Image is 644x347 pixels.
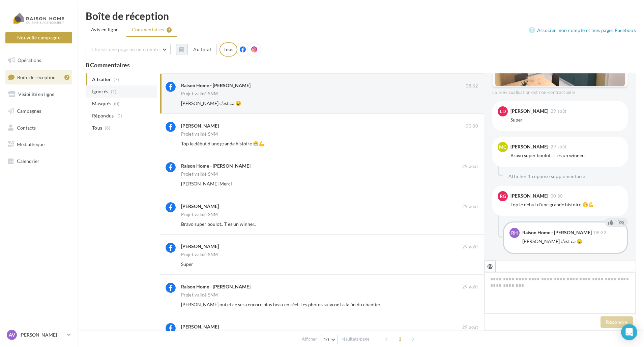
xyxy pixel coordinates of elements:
[17,125,36,130] span: Contacts
[500,108,506,115] span: LD
[181,141,264,146] span: Top le début d’une grande histoire 😁💪
[86,62,636,68] div: 8 Commentaires
[462,244,478,250] span: 29 août
[181,123,219,129] div: [PERSON_NAME]
[462,204,478,210] span: 29 août
[181,221,256,227] span: Bravo super boulot.. T es un winner..
[500,193,506,200] span: RG
[487,263,493,269] i: @
[181,212,218,217] div: Projet validé SNM
[492,87,628,96] div: La prévisualisation est non-contractuelle
[111,89,117,94] span: (1)
[181,243,219,250] div: [PERSON_NAME]
[5,32,72,43] button: Nouvelle campagne
[181,82,251,89] div: Raison Home - [PERSON_NAME]
[86,11,636,21] div: Boîte de réception
[510,152,622,159] div: Bravo super boulot.. T es un winner..
[522,230,592,235] div: Raison Home - [PERSON_NAME]
[4,53,74,67] a: Opérations
[18,91,54,97] span: Visibilité en ligne
[181,261,193,267] span: Super
[181,302,381,307] span: [PERSON_NAME] oui et ce sera encore plus beau en réel. Les photos suivront a la fin du chantier.
[176,44,217,55] button: Au total
[594,231,607,235] span: 08:32
[17,158,39,164] span: Calendrier
[219,42,237,57] div: Tous
[105,125,111,131] span: (8)
[601,316,633,328] button: Répondre
[181,252,218,257] div: Projet validé SNM
[529,26,636,34] a: Associer mon compte et mes pages Facebook
[321,335,338,344] button: 10
[181,181,232,186] span: [PERSON_NAME] Merci
[17,108,41,114] span: Campagnes
[92,112,114,119] span: Répondus
[394,334,405,344] span: 1
[64,75,69,80] div: 7
[114,101,120,106] span: (0)
[92,125,102,131] span: Tous
[91,46,159,52] span: Choisir une page ou un compte
[4,70,74,84] a: Boîte de réception7
[181,100,241,106] span: [PERSON_NAME] c’est ca 😉
[4,121,74,135] a: Contacts
[181,163,251,169] div: Raison Home - [PERSON_NAME]
[181,172,218,176] div: Projet validé SNM
[522,238,621,245] div: [PERSON_NAME] c’est ca 😉
[17,74,56,80] span: Boîte de réception
[116,113,122,118] span: (0)
[551,194,563,198] span: 00:30
[324,337,329,342] span: 10
[510,116,622,123] div: Super
[92,88,108,95] span: Ignorés
[181,293,218,297] div: Projet validé SNM
[86,44,171,55] button: Choisir une page ou un compte
[181,92,218,96] div: Projet validé SNM
[18,57,41,63] span: Opérations
[511,230,518,236] span: RH
[4,104,74,118] a: Campagnes
[342,336,370,342] span: résultats/page
[506,172,588,180] button: Afficher 1 réponse supplémentaire
[17,141,45,147] span: Médiathèque
[4,137,74,151] a: Médiathèque
[462,284,478,290] span: 29 août
[510,144,548,149] div: [PERSON_NAME]
[5,328,72,341] a: AV [PERSON_NAME]
[462,324,478,331] span: 29 août
[187,44,217,55] button: Au total
[181,203,219,210] div: [PERSON_NAME]
[551,145,566,149] span: 29 août
[484,261,496,272] button: @
[510,194,548,198] div: [PERSON_NAME]
[4,154,74,168] a: Calendrier
[9,332,15,338] span: AV
[510,109,548,113] div: [PERSON_NAME]
[302,336,317,342] span: Afficher
[510,201,622,208] div: Top le début d’une grande histoire 😁💪
[181,323,219,330] div: [PERSON_NAME]
[621,324,637,340] div: Open Intercom Messenger
[499,144,506,150] span: MC
[181,283,251,290] div: Raison Home - [PERSON_NAME]
[20,332,64,338] p: [PERSON_NAME]
[466,123,478,129] span: 00:30
[466,83,478,89] span: 08:32
[92,100,111,107] span: Masqués
[4,87,74,101] a: Visibilité en ligne
[181,132,218,136] div: Projet validé SNM
[462,164,478,170] span: 29 août
[551,109,566,113] span: 29 août
[91,26,119,33] span: Avis en ligne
